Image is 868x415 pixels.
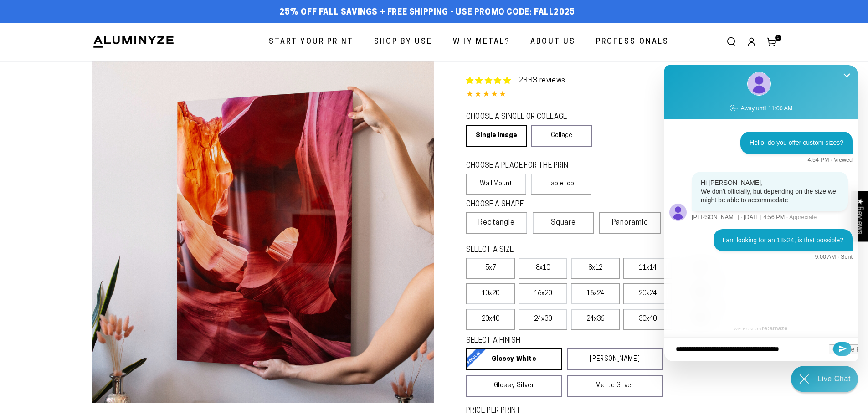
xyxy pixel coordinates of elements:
[466,161,583,171] legend: CHOOSE A PLACE FOR THE PRINT
[466,336,641,346] legend: SELECT A FINISH
[623,283,672,304] label: 20x24
[791,366,858,392] div: Chat widget toggle
[567,375,663,397] a: Matte Silver
[524,30,582,54] a: About Us
[466,283,515,304] label: 10x20
[851,191,868,241] div: Click to open Judge.me floating reviews tab
[466,245,648,256] legend: SELECT A SIZE
[466,348,562,370] a: Glossy White
[623,309,672,330] label: 30x40
[596,36,669,49] span: Professionals
[664,65,858,361] iframe: Re:amaze Chat
[466,258,515,279] label: 5x7
[721,32,741,52] summary: Search our site
[453,36,510,49] span: Why Metal?
[531,174,591,195] label: Table Top
[571,309,620,330] label: 24x36
[374,36,432,49] span: Shop By Use
[571,258,620,279] label: 8x12
[446,30,517,54] a: Why Metal?
[530,36,575,49] span: About Us
[279,8,575,18] span: 25% off FALL Savings + Free Shipping - Use Promo Code: FALL2025
[571,283,620,304] label: 16x24
[519,309,567,330] label: 24x30
[92,35,175,49] img: Aluminyze
[612,219,648,226] span: Panoramic
[262,30,360,54] a: Start Your Print
[817,366,851,392] div: Contact Us Directly
[466,88,776,102] div: 4.85 out of 5.0 stars
[519,283,567,304] label: 16x20
[466,375,562,397] a: Glossy Silver
[466,309,515,330] label: 20x40
[623,258,672,279] label: 11x14
[551,217,576,228] span: Square
[367,30,439,54] a: Shop By Use
[466,125,527,147] a: Single Image
[466,174,527,195] label: Wall Mount
[531,125,592,147] a: Collage
[519,77,567,84] a: 2333 reviews.
[478,217,515,228] span: Rectangle
[567,348,663,370] a: [PERSON_NAME]
[466,112,584,123] legend: CHOOSE A SINGLE OR COLLAGE
[777,35,780,41] span: 1
[589,30,676,54] a: Professionals
[269,36,354,49] span: Start Your Print
[838,65,856,87] button: Close Shoutbox
[519,258,567,279] label: 8x10
[466,200,585,210] legend: CHOOSE A SHAPE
